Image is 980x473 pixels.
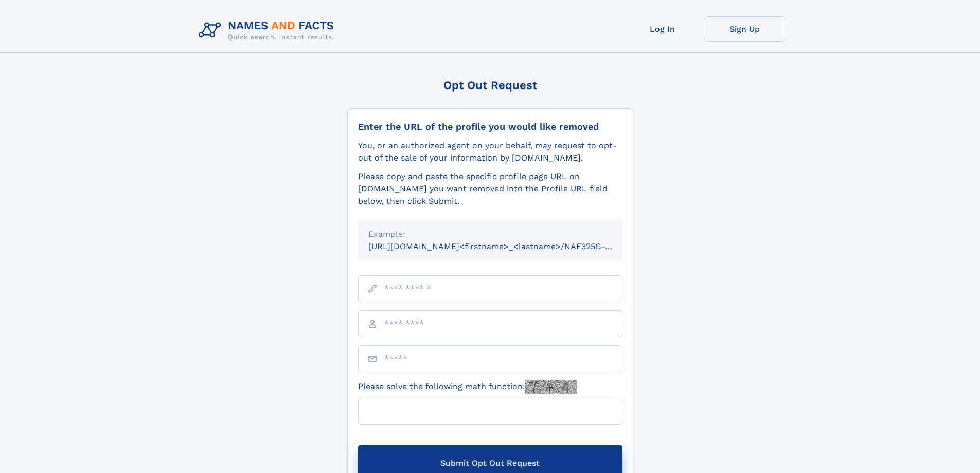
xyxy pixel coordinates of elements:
[194,16,343,44] img: Logo Names and Facts
[347,79,633,92] div: Opt Out Request
[358,139,622,164] div: You, or an authorized agent on your behalf, may request to opt-out of the sale of your informatio...
[621,16,704,42] a: Log In
[368,241,642,251] small: [URL][DOMAIN_NAME]<firstname>_<lastname>/NAF325G-xxxxxxxx
[358,121,622,132] div: Enter the URL of the profile you would like removed
[358,380,577,394] label: Please solve the following math function:
[358,170,622,207] div: Please copy and paste the specific profile page URL on [DOMAIN_NAME] you want removed into the Pr...
[704,16,786,42] a: Sign Up
[368,228,612,240] div: Example:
